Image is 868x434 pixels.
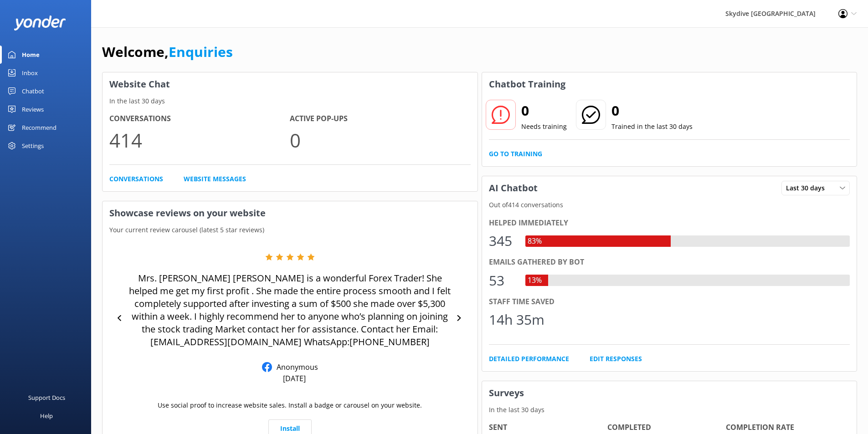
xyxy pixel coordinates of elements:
span: Last 30 days [786,183,830,193]
h4: Sent [489,422,607,434]
p: Mrs. [PERSON_NAME] [PERSON_NAME] is a wonderful Forex Trader! She helped me get my first profit .... [128,272,452,348]
div: Home [22,46,40,64]
p: Your current review carousel (latest 5 star reviews) [103,225,478,235]
h2: 0 [611,100,693,122]
div: Chatbot [22,82,44,100]
a: Enquiries [169,42,233,61]
h4: Conversations [109,113,290,125]
div: Support Docs [28,388,65,407]
div: Staff time saved [489,296,850,308]
p: 0 [290,125,470,155]
div: Recommend [22,118,56,137]
p: Out of 414 conversations [482,200,857,210]
h3: Surveys [482,381,857,405]
p: [DATE] [283,373,306,383]
p: Trained in the last 30 days [611,122,693,132]
div: Reviews [22,100,44,118]
h3: Chatbot Training [482,72,572,96]
div: Inbox [22,64,38,82]
p: In the last 30 days [482,405,857,415]
div: 83% [525,235,544,247]
h4: Active Pop-ups [290,113,470,125]
h1: Welcome, [102,41,233,63]
p: Anonymous [272,362,318,372]
div: 13% [525,275,544,286]
a: Detailed Performance [489,354,569,364]
div: Help [40,407,53,425]
p: 414 [109,125,290,155]
a: Edit Responses [590,354,642,364]
div: 345 [489,230,516,252]
div: Emails gathered by bot [489,256,850,268]
p: In the last 30 days [103,96,478,106]
a: Conversations [109,174,163,184]
img: Facebook Reviews [262,362,272,372]
div: Settings [22,137,44,155]
h3: Showcase reviews on your website [103,201,478,225]
div: 14h 35m [489,309,544,331]
p: Needs training [521,122,567,132]
div: 53 [489,270,516,291]
h2: 0 [521,100,567,122]
p: Use social proof to increase website sales. Install a badge or carousel on your website. [158,400,422,410]
img: yonder-white-logo.png [14,15,66,31]
h3: Website Chat [103,72,478,96]
a: Go to Training [489,149,542,159]
h4: Completed [607,422,726,434]
h3: AI Chatbot [482,176,544,200]
h4: Completion Rate [726,422,844,434]
a: Website Messages [184,174,246,184]
div: Helped immediately [489,217,850,229]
